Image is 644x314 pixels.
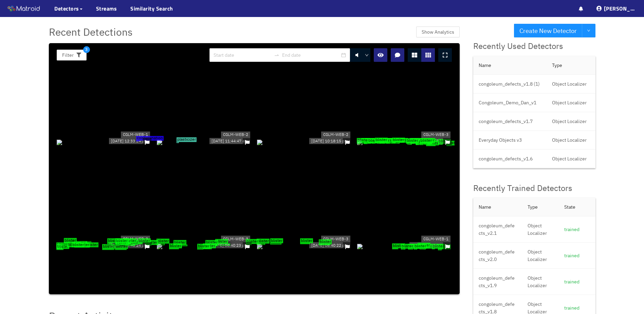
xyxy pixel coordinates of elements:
[473,182,595,195] div: Recently Trained Detectors
[321,235,350,242] div: CGLM-WEB-3
[420,138,433,143] span: blister
[7,4,41,14] img: Matroid logo
[274,52,279,58] span: to
[309,138,350,144] div: [DATE] 10:18:15 pm
[270,239,283,243] span: blister
[214,51,271,59] input: Start date
[406,138,419,143] span: blister
[107,239,120,243] span: blister
[173,240,186,245] span: blister
[68,243,80,247] span: blister
[145,240,158,245] span: blister
[421,235,450,242] div: CGLM-WEB-1
[547,112,595,131] td: Object Localizer
[96,4,117,13] a: Streams
[418,243,430,248] span: blister
[221,235,250,242] div: CGLM-WEB-3
[514,24,582,37] button: Create New Detector
[357,138,370,143] span: blister
[49,24,133,40] span: Recent Detections
[109,138,150,144] div: [DATE] 12:33:24 pm
[392,138,405,142] span: blister
[169,243,182,248] span: blister
[438,139,451,144] span: blister
[473,40,595,53] div: Recently Used Detectors
[121,132,150,138] div: CGLM-WEB-1
[473,216,522,243] td: congoleum_defects_v2.1
[519,26,577,36] span: Create New Detector
[138,239,151,243] span: blister
[409,242,450,248] div: [DATE] 08:40:21 pm
[473,75,547,93] td: congoleum_defects_v1.8 (1)
[473,131,547,150] td: Everyday Objects v3
[473,150,547,168] td: congoleum_defects_v1.6
[57,50,87,60] button: Filter
[582,24,595,37] button: down
[473,269,522,295] td: congoleum_defects_v1.9
[368,138,381,143] span: blister
[102,244,115,249] span: blister
[62,51,74,59] span: Filter
[221,132,250,138] div: CGLM-WEB-2
[177,137,197,142] span: plasticizer
[209,242,250,248] div: [DATE] 08:40:23 pm
[321,132,350,138] div: CGLM-WEB-2
[215,239,228,244] span: blister
[446,141,459,145] span: blister
[257,239,270,244] span: blister
[209,138,250,144] div: [DATE] 11:44:47 am
[473,93,547,112] td: Congoleum_Demo_Dan_v1
[365,53,369,57] span: down
[64,238,77,243] span: blister
[130,4,173,13] a: Similarity Search
[115,244,128,249] span: blister
[547,150,595,168] td: Object Localizer
[473,112,547,131] td: congoleum_defects_v1.7
[559,198,595,216] th: State
[309,242,350,248] div: [DATE] 08:40:22 pm
[72,243,85,247] span: blister
[564,304,590,312] div: trained
[157,239,169,244] span: blister
[56,244,69,249] span: blister
[56,242,69,247] span: blister
[54,4,79,13] span: Detectors
[564,278,590,285] div: trained
[547,56,595,75] th: Type
[83,46,90,53] span: 3
[426,141,439,145] span: blister
[197,244,210,248] span: blister
[401,244,414,249] span: blister
[416,27,460,37] button: Show Analytics
[282,51,340,59] input: End date
[564,226,590,233] div: trained
[522,243,559,269] td: Object Localizer
[587,29,590,33] span: down
[432,244,445,248] span: blister
[375,138,388,142] span: blister
[414,244,427,249] span: blister
[300,239,313,243] span: blister
[246,239,259,244] span: blister
[115,239,128,243] span: blister
[392,243,405,248] span: blister
[274,52,279,58] span: swap-right
[409,138,450,144] div: [DATE] 08:40:25 pm
[205,240,218,245] span: blister
[74,241,87,246] span: blister
[319,239,332,244] span: blister
[547,75,595,93] td: Object Localizer
[421,132,450,138] div: CGLM-WEB-3
[522,198,559,216] th: Type
[422,28,454,36] span: Show Analytics
[547,93,595,112] td: Object Localizer
[86,243,98,247] span: blister
[522,216,559,243] td: Object Localizer
[391,138,404,143] span: blister
[547,131,595,150] td: Object Localizer
[136,136,164,141] span: contamination
[473,198,522,216] th: Name
[473,56,547,75] th: Name
[121,235,150,242] div: CGLM-WEB-3
[564,252,590,259] div: trained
